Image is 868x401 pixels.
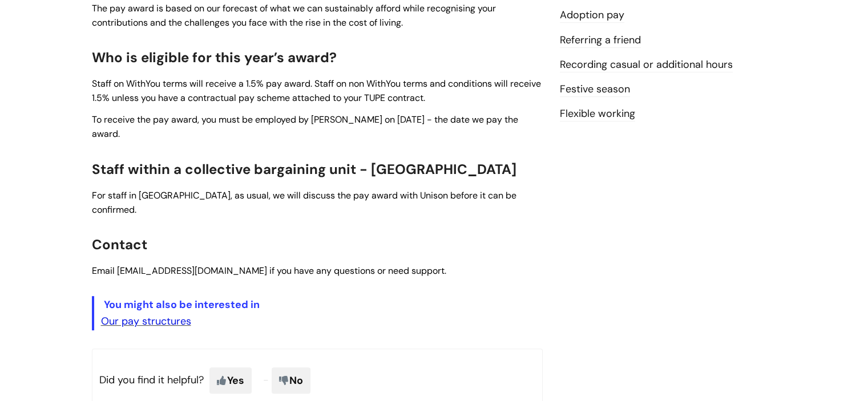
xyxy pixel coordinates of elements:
[92,78,541,104] span: Staff on WithYou terms will receive a 1.5% pay award. Staff on non WithYou terms and conditions w...
[104,298,260,311] span: You might also be interested in
[92,236,147,253] span: Contact
[92,48,337,66] span: Who is eligible for this year’s award?
[92,189,516,216] span: For staff in [GEOGRAPHIC_DATA], as usual, we will discuss the pay award with Unison before it can...
[92,114,518,140] span: To receive the pay award, you must be employed by [PERSON_NAME] on [DATE] - the date we pay the a...
[92,2,496,29] span: The pay award is based on our forecast of what we can sustainably afford while recognising your c...
[560,8,624,23] a: Adoption pay
[92,265,446,277] span: Email [EMAIL_ADDRESS][DOMAIN_NAME] if you have any questions or need support.
[272,367,310,394] span: No
[560,82,630,97] a: Festive season
[101,314,191,328] a: Our pay structures
[209,367,252,394] span: Yes
[560,33,641,48] a: Referring a friend
[560,107,635,121] a: Flexible working
[560,58,733,72] a: Recording casual or additional hours
[92,160,516,178] span: Staff within a collective bargaining unit - [GEOGRAPHIC_DATA]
